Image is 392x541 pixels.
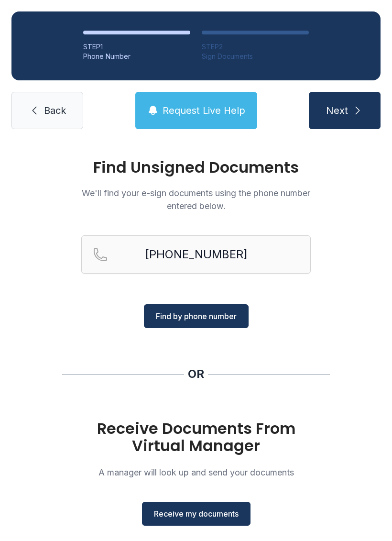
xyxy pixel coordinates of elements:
[326,104,348,117] span: Next
[188,366,204,382] div: OR
[81,187,311,212] p: We'll find your e-sign documents using the phone number entered below.
[202,52,309,61] div: Sign Documents
[81,420,311,454] h1: Receive Documents From Virtual Manager
[44,104,66,117] span: Back
[83,42,190,52] div: STEP 1
[163,104,245,117] span: Request Live Help
[202,42,309,52] div: STEP 2
[83,52,190,61] div: Phone Number
[81,466,311,479] p: A manager will look up and send your documents
[154,508,239,519] span: Receive my documents
[81,235,311,274] input: Reservation phone number
[81,160,311,175] h1: Find Unsigned Documents
[156,310,237,322] span: Find by phone number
